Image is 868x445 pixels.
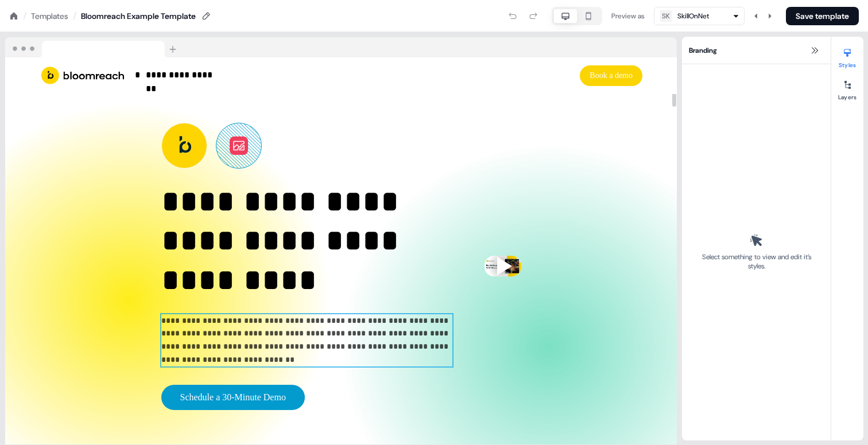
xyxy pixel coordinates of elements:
button: Styles [831,44,863,69]
div: Preview as [611,10,645,22]
a: Templates [31,10,68,22]
button: Book a demo [580,65,642,86]
img: Browser topbar [5,37,181,58]
div: Book a demo [346,65,642,86]
div: Bloomreach Example Template [81,10,196,22]
div: Select something to view and edit it’s styles. [698,252,815,271]
button: Layers [831,76,863,101]
div: SK [662,10,670,22]
div: / [23,10,26,22]
div: SkillOnNet [677,10,709,22]
div: / [73,10,76,22]
button: SKSkillOnNet [654,7,745,25]
button: Save template [786,7,859,25]
button: Schedule a 30-Minute Demo [161,385,305,410]
div: Schedule a 30-Minute Demo [161,385,452,410]
div: Branding [682,37,831,64]
img: Image [40,65,126,86]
